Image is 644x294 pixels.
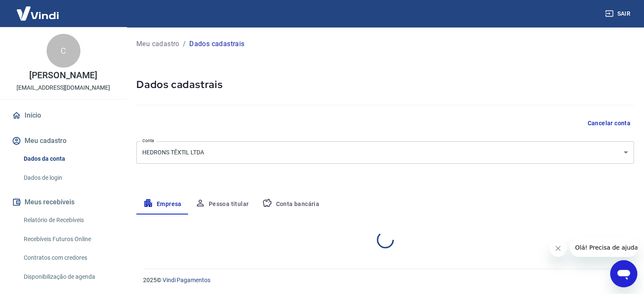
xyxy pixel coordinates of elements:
button: Sair [603,6,634,22]
label: Conta [142,137,154,144]
button: Pessoa titular [188,194,256,214]
p: / [183,39,186,49]
div: HEDRONS TÊXTIL LTDA [136,141,634,164]
a: Disponibilização de agenda [20,268,116,286]
a: Recebíveis Futuros Online [20,231,116,248]
p: 2025 © [143,276,624,285]
button: Meu cadastro [10,132,116,150]
a: Meu cadastro [136,39,180,49]
button: Cancelar conta [584,115,634,131]
div: C [47,34,80,68]
a: Dados de login [20,169,116,187]
h5: Dados cadastrais [136,78,634,91]
a: Vindi Pagamentos [163,277,210,283]
a: Dados da conta [20,150,116,168]
iframe: Fechar mensagem [550,240,567,257]
button: Empresa [136,194,188,214]
iframe: Mensagem da empresa [570,238,637,257]
a: Início [10,106,116,125]
span: Olá! Precisa de ajuda? [5,6,71,13]
iframe: Botão para abrir a janela de mensagens [610,260,637,287]
a: Relatório de Recebíveis [20,212,116,229]
img: Vindi [10,0,65,26]
button: Meus recebíveis [10,193,116,212]
p: [PERSON_NAME] [29,71,97,80]
button: Conta bancária [255,194,326,214]
a: Contratos com credores [20,249,116,267]
p: [EMAIL_ADDRESS][DOMAIN_NAME] [17,83,110,92]
p: Dados cadastrais [189,39,244,49]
